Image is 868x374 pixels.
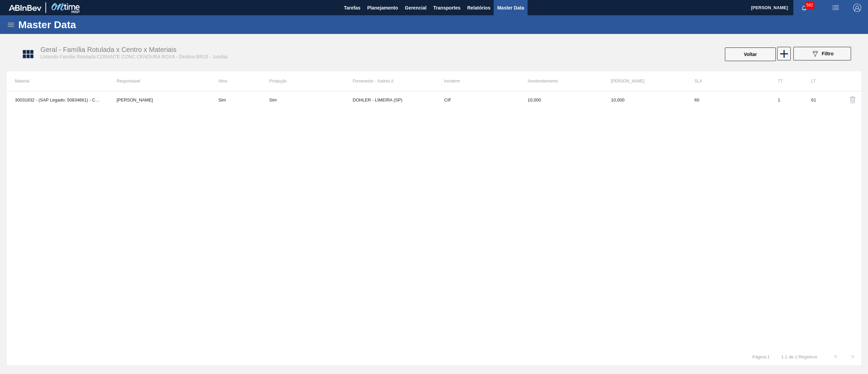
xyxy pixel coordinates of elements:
[686,91,770,108] td: 60
[7,71,108,91] th: Material
[686,71,770,91] th: SLA
[822,51,834,56] span: Filtro
[724,47,776,62] div: Voltar Para Família Rotulada x Centro
[210,91,269,108] td: Sim
[790,47,854,62] div: Filtrar Família Rotulada x Centro x Material
[752,354,770,359] span: Página : 1
[108,91,210,108] td: Leticia Marquesini Bandeira
[344,4,360,12] span: Tarefas
[603,71,686,91] th: [PERSON_NAME]
[9,5,41,11] img: TNhmsLtSVTkK8tSr43FrP2fwEKptu5GPRR3wAAAABJRU5ErkJggg==
[367,4,398,12] span: Planejamento
[7,91,108,108] td: 30031832 - (SAP Legado: 50834661) - CORANTE CONC CENOURA ROXA G12513
[353,71,436,91] th: Fornecedor - Xadrez A
[831,4,840,12] img: userActions
[603,91,686,108] td: 10
[844,348,861,365] button: >
[827,348,844,365] button: <
[805,1,814,9] span: 582
[18,21,139,29] h1: Master Data
[849,96,857,104] img: delete-icon
[108,71,210,91] th: Responsável
[269,71,353,91] th: Produção
[519,91,603,108] td: 10
[436,91,519,108] td: CIF
[519,71,603,91] th: Arredondamento
[770,91,803,108] td: 1
[269,97,277,102] div: Sim
[210,71,269,91] th: Ativo
[269,97,353,102] div: Material sem Data de Descontinuação
[40,54,228,59] span: Listando Família Rotulada:CORANTE CONC CENOURA ROXA - Destino:BR15 - Jundiaí
[845,92,853,108] div: Excluir Material
[353,91,436,108] td: DOHLER - LIMEIRA (SP)
[40,46,176,53] span: Geral - Família Rotulada x Centro x Materiais
[793,47,851,60] button: Filtro
[803,91,836,108] td: 61
[467,4,490,12] span: Relatórios
[845,92,861,108] button: delete-icon
[433,4,460,12] span: Transportes
[497,4,524,12] span: Master Data
[405,4,427,12] span: Gerencial
[803,71,836,91] th: LT
[780,354,817,359] span: 1 - 1 de 1 Registros
[793,3,815,13] button: Notificações
[853,4,861,12] img: Logout
[776,47,790,62] div: Nova Família Rotulada x Centro x Material
[725,48,776,61] button: Voltar
[770,71,803,91] th: TT
[436,71,519,91] th: Incoterm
